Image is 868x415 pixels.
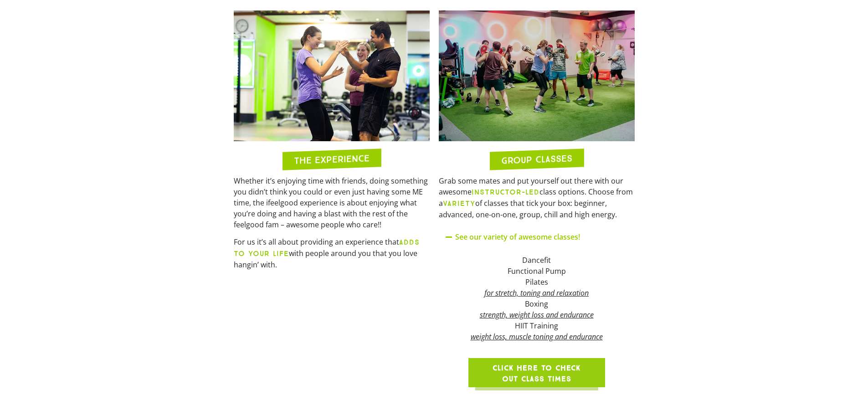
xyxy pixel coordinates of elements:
div: Functional Pump Pilates Boxing HIIT Training [446,266,628,342]
h2: GROUP CLASSES [501,154,572,165]
span: Click here to check out class times [490,363,583,384]
p: Whether it’s enjoying time with friends, doing something you didn’t think you could or even just ... [234,175,430,230]
div: Dancefit [446,255,628,266]
p: Grab some mates and put yourself out there with our awesome class options. Choose from a of class... [439,175,635,220]
div: See our variety of awesome classes! [439,226,635,248]
b: INSTRUCTOR-LED [472,188,539,196]
a: Click here to check out class times [468,358,605,387]
h2: THE EXPERIENCE [294,154,370,165]
p: For us it’s all about providing an experience that with people around you that you love hangin’ w... [234,236,430,270]
em: weight loss, muscle toning and endurance [471,332,603,342]
div: See our variety of awesome classes! [439,248,635,349]
em: strength, weight loss and endurance [480,310,594,320]
b: VARIETY [443,199,475,208]
a: See our variety of awesome classes! [455,232,580,242]
em: for stretch, toning and relaxation [484,288,589,298]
